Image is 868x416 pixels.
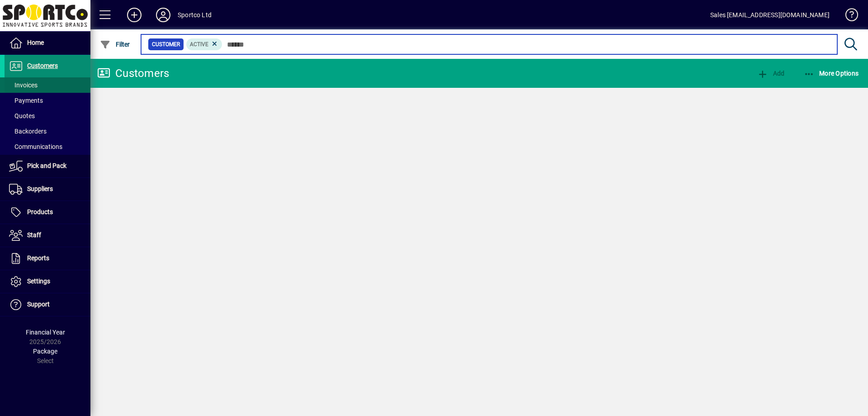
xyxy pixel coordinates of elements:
span: Reports [27,254,49,262]
span: Quotes [9,112,35,120]
a: Quotes [5,108,90,124]
button: Add [120,7,149,23]
div: Customers [97,66,169,81]
span: Products [27,208,53,215]
span: Staff [27,231,41,239]
span: More Options [804,70,859,77]
span: Pick and Pack [27,162,66,169]
span: Backorders [9,128,47,135]
a: Staff [5,224,90,247]
span: Support [27,301,50,308]
span: Invoices [9,81,38,89]
span: Add [757,70,784,77]
a: Knowledge Base [839,2,857,31]
a: Communications [5,139,90,154]
span: Filter [100,41,130,48]
a: Settings [5,270,90,293]
span: Package [33,348,57,355]
span: Active [190,41,208,48]
a: Invoices [5,77,90,93]
span: Financial Year [26,329,65,336]
a: Suppliers [5,178,90,201]
a: Backorders [5,124,90,139]
span: Customers [27,62,58,69]
button: Profile [149,7,178,23]
a: Payments [5,93,90,108]
span: Settings [27,277,50,285]
span: Suppliers [27,185,53,192]
button: Filter [98,36,132,53]
a: Home [5,32,90,54]
mat-chip: Activation Status: Active [186,38,222,50]
span: Payments [9,97,43,104]
a: Products [5,201,90,224]
div: Sportco Ltd [178,8,212,22]
button: More Options [802,65,861,81]
span: Customer [152,40,180,49]
span: Communications [9,143,62,150]
a: Pick and Pack [5,155,90,177]
button: Add [755,65,787,81]
a: Reports [5,247,90,270]
a: Support [5,293,90,316]
span: Home [27,39,44,46]
div: Sales [EMAIL_ADDRESS][DOMAIN_NAME] [710,8,830,22]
